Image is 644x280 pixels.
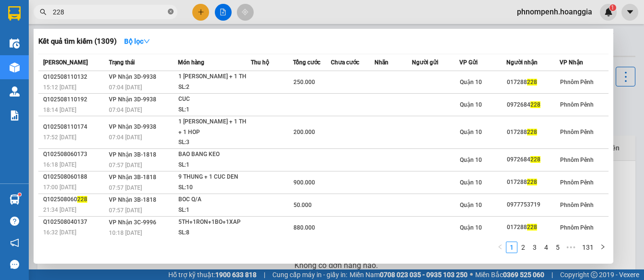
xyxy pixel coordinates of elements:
[168,9,174,14] span: close-circle
[530,101,540,108] span: 228
[527,79,537,85] span: 228
[109,219,156,226] span: VP Nhận 3C-9996
[600,244,606,250] span: right
[460,101,482,108] span: Quận 10
[109,134,142,141] span: 07:04 [DATE]
[293,179,315,186] span: 900.000
[178,228,250,238] div: SL: 8
[507,155,559,165] div: 0972684
[506,59,538,66] span: Người nhận
[109,174,156,181] span: VP Nhận 3B-1818
[460,129,482,135] span: Quận 10
[579,242,597,253] li: 131
[43,84,76,91] span: 15:12 [DATE]
[494,242,506,253] button: left
[541,242,551,253] a: 4
[109,84,142,91] span: 07:04 [DATE]
[53,7,166,17] input: Tìm tên, số ĐT hoặc mã đơn
[497,244,503,250] span: left
[10,217,19,226] span: question-circle
[10,238,19,247] span: notification
[109,162,142,169] span: 07:57 [DATE]
[506,242,517,253] li: 1
[178,82,250,93] div: SL: 2
[506,242,517,253] a: 1
[560,101,594,108] span: Phnôm Pênh
[109,107,142,113] span: 07:04 [DATE]
[43,195,106,205] div: Q102508060
[597,242,609,253] button: right
[143,38,150,45] span: down
[43,72,106,82] div: Q102508110132
[43,107,76,113] span: 18:14 [DATE]
[293,129,315,135] span: 200.000
[540,242,552,253] li: 4
[293,202,312,208] span: 50.000
[117,34,158,49] button: Bộ lọcdown
[10,86,20,97] img: warehouse-icon
[178,217,250,228] div: 5TH+1RON+1BO+1XAP
[517,242,529,253] li: 2
[10,110,20,121] img: solution-icon
[507,177,559,187] div: 017288
[507,200,559,210] div: 0977753719
[460,79,482,85] span: Quận 10
[109,230,142,236] span: 10:18 [DATE]
[109,151,156,158] span: VP Nhận 3B-1818
[43,134,76,141] span: 17:52 [DATE]
[460,179,482,186] span: Quận 10
[527,129,537,135] span: 228
[77,196,87,203] span: 228
[563,242,579,253] li: Next 5 Pages
[251,59,269,66] span: Thu hộ
[560,129,594,135] span: Phnôm Pênh
[527,179,537,185] span: 228
[109,73,156,80] span: VP Nhận 3D-9938
[560,202,594,208] span: Phnôm Pênh
[460,157,482,163] span: Quận 10
[178,94,250,105] div: CUC
[178,149,250,160] div: BAO BANG KEO
[507,77,559,87] div: 017288
[293,224,315,231] span: 880.000
[507,222,559,232] div: 017288
[43,59,88,66] span: [PERSON_NAME]
[552,242,563,253] li: 5
[8,6,21,21] img: logo-vxr
[10,62,20,73] img: warehouse-icon
[43,95,106,105] div: Q102508110192
[460,202,482,208] span: Quận 10
[43,161,76,168] span: 16:18 [DATE]
[178,172,250,183] div: 9 THUNG + 1 CUC DEN
[552,242,563,253] a: 5
[178,72,250,82] div: 1 [PERSON_NAME] + 1 TH
[168,8,174,17] span: close-circle
[178,105,250,115] div: SL: 1
[43,207,76,213] span: 21:34 [DATE]
[459,59,478,66] span: VP Gửi
[38,37,117,47] h3: Kết quả tìm kiếm ( 1309 )
[331,59,359,66] span: Chưa cước
[10,38,20,49] img: warehouse-icon
[43,217,106,227] div: Q102508040137
[529,242,540,253] a: 3
[597,242,609,253] li: Next Page
[518,242,528,253] a: 2
[178,205,250,216] div: SL: 1
[109,207,142,214] span: 07:57 [DATE]
[124,37,150,45] strong: Bộ lọc
[109,96,156,103] span: VP Nhận 3D-9938
[293,59,320,66] span: Tổng cước
[460,224,482,231] span: Quận 10
[375,59,388,66] span: Nhãn
[560,59,583,66] span: VP Nhận
[560,224,594,231] span: Phnôm Pênh
[43,184,76,191] span: 17:00 [DATE]
[178,59,204,66] span: Món hàng
[43,122,106,132] div: Q102508110174
[560,157,594,163] span: Phnôm Pênh
[527,224,537,231] span: 228
[560,179,594,186] span: Phnôm Pênh
[563,242,579,253] span: •••
[10,195,20,205] img: warehouse-icon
